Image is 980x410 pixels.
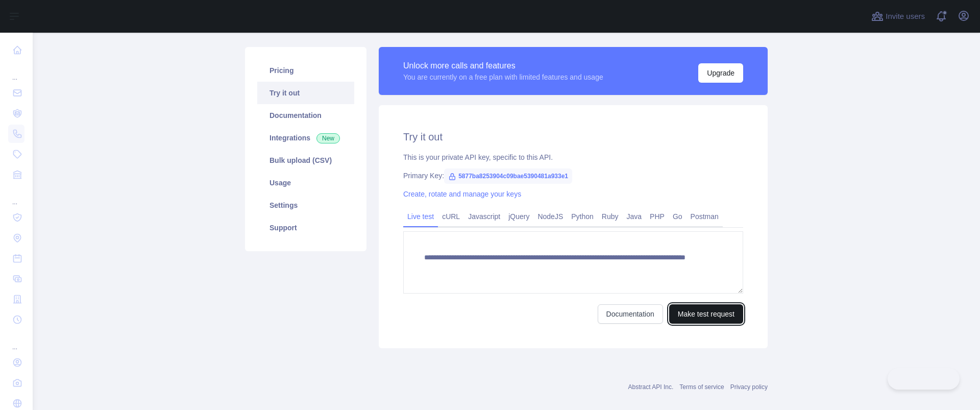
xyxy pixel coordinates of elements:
[257,127,354,149] a: Integrations New
[257,172,354,194] a: Usage
[504,208,533,225] a: jQuery
[257,82,354,104] a: Try it out
[464,208,504,225] a: Javascript
[403,72,603,82] div: You are currently on a free plan with limited features and usage
[598,208,623,225] a: Ruby
[403,152,743,162] div: This is your private API key, specific to this API.
[679,383,724,391] a: Terms of service
[403,130,743,144] h2: Try it out
[257,104,354,127] a: Documentation
[316,133,340,143] span: New
[257,194,354,216] a: Settings
[888,368,960,390] iframe: Help Scout Beacon - Close
[438,208,464,225] a: cURL
[669,208,687,225] a: Go
[869,8,927,25] button: Invite users
[8,186,24,206] div: ...
[257,149,354,172] a: Bulk upload (CSV)
[403,60,603,72] div: Unlock more calls and features
[623,208,646,225] a: Java
[8,61,24,82] div: ...
[8,331,24,351] div: ...
[403,208,438,225] a: Live test
[730,383,768,391] a: Privacy policy
[687,208,723,225] a: Postman
[598,304,663,324] a: Documentation
[444,168,572,184] span: 5877ba8253904c09bae5390481a933e1
[669,304,743,324] button: Make test request
[403,171,743,181] div: Primary Key:
[533,208,567,225] a: NodeJS
[567,208,598,225] a: Python
[646,208,669,225] a: PHP
[698,63,743,83] button: Upgrade
[257,216,354,239] a: Support
[628,383,674,391] a: Abstract API Inc.
[403,190,521,198] a: Create, rotate and manage your keys
[257,59,354,82] a: Pricing
[886,11,925,22] span: Invite users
